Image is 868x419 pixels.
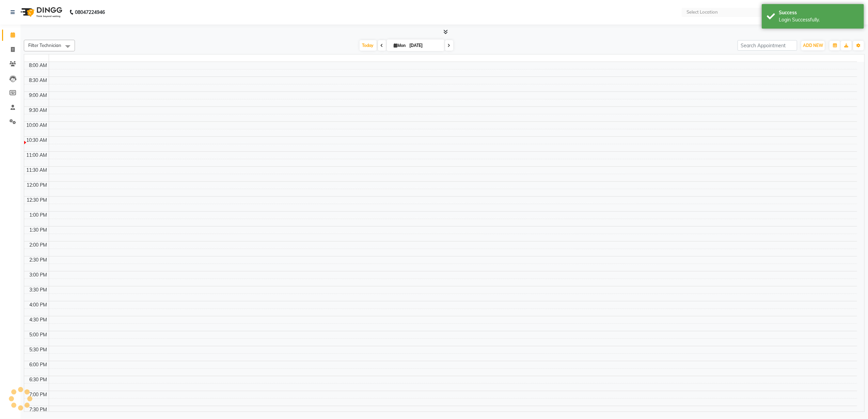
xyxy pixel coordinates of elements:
div: 4:30 PM [28,316,49,323]
div: 10:30 AM [25,137,49,144]
img: logo [17,3,64,22]
div: 7:30 PM [28,406,49,413]
div: 5:00 PM [28,331,49,338]
div: Select Location [686,9,718,16]
button: ADD NEW [801,41,825,50]
div: 2:00 PM [28,241,49,249]
span: ADD NEW [803,43,823,48]
div: 10:00 AM [25,122,49,129]
div: 6:00 PM [28,361,49,368]
div: 8:00 AM [28,62,49,69]
div: 8:30 AM [28,77,49,84]
div: 11:30 AM [25,167,49,174]
div: 1:30 PM [28,227,49,234]
div: 11:00 AM [25,152,49,159]
span: Today [360,40,377,51]
div: 7:00 PM [28,391,49,398]
div: 1:00 PM [28,212,49,219]
span: Mon [392,43,408,48]
div: 3:00 PM [28,271,49,279]
div: Login Successfully. [779,16,859,23]
div: 9:00 AM [28,92,49,99]
b: 08047224946 [75,3,105,22]
div: 12:30 PM [26,197,49,204]
div: 2:30 PM [28,256,49,264]
div: 4:00 PM [28,301,49,308]
div: 6:30 PM [28,376,49,383]
input: 2025-09-01 [408,40,442,51]
div: 12:00 PM [26,182,49,189]
div: 3:30 PM [28,286,49,294]
div: Success [779,9,859,16]
span: Filter Technician [28,43,61,48]
input: Search Appointment [738,40,797,51]
div: 9:30 AM [28,107,49,114]
div: 5:30 PM [28,346,49,353]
